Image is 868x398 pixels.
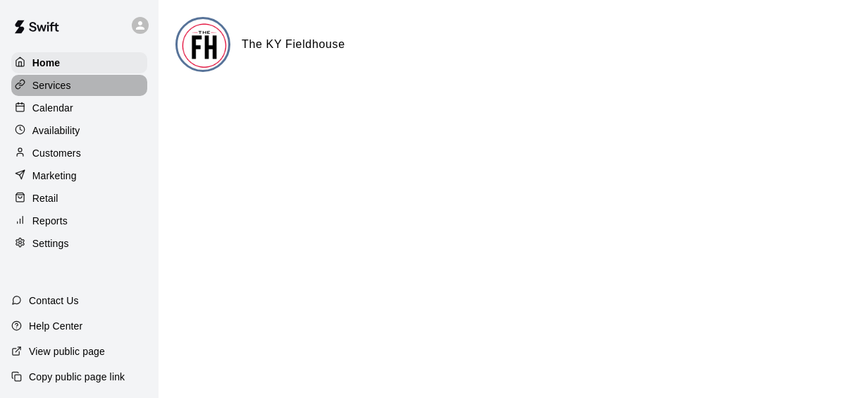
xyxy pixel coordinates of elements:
p: Calendar [32,101,73,115]
a: Retail [11,188,147,209]
p: Services [32,78,71,92]
img: The KY Fieldhouse logo [178,19,230,72]
p: Retail [32,191,58,205]
a: Home [11,52,147,73]
a: Calendar [11,97,147,119]
p: View public page [29,344,105,358]
p: Availability [32,123,80,138]
p: Contact Us [29,294,79,308]
a: Marketing [11,165,147,186]
p: Settings [32,236,69,251]
p: Reports [32,214,68,228]
p: Marketing [32,169,77,183]
p: Home [32,56,61,70]
a: Reports [11,210,147,231]
p: Copy public page link [29,370,125,384]
h6: The KY Fieldhouse [242,35,345,54]
a: Customers [11,143,147,164]
p: Customers [32,146,81,160]
a: Availability [11,120,147,141]
p: Help Center [29,319,82,333]
a: Services [11,75,147,96]
a: Settings [11,233,147,254]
